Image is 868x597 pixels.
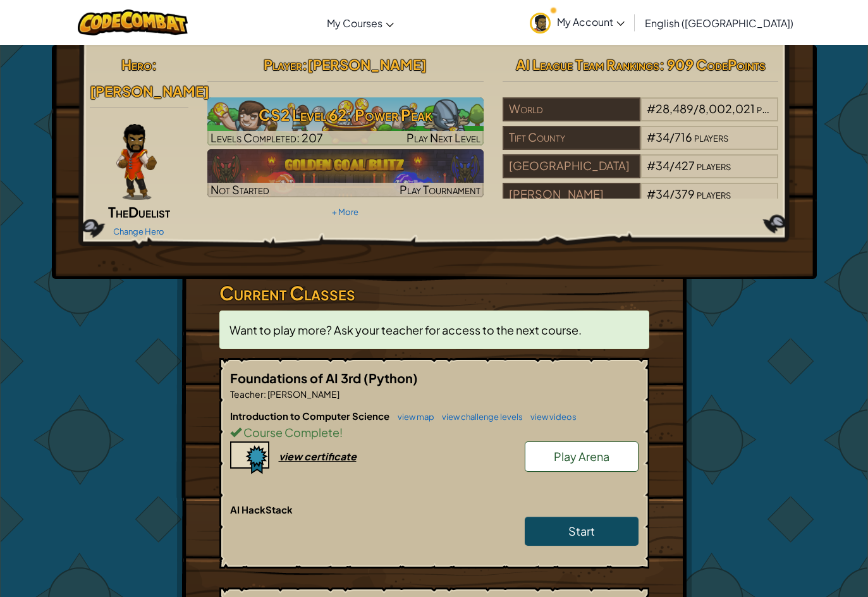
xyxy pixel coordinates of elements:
span: # [647,101,656,116]
div: Tift County [503,126,640,150]
img: certificate-icon.png [230,441,269,474]
a: Play Next Level [207,97,484,145]
span: Want to play more? Ask your teacher for access to the next course. [229,323,582,337]
span: players [697,158,731,173]
span: Play Next Level [406,130,480,145]
span: 8,002,021 [699,101,755,116]
img: CodeCombat logo [78,9,188,35]
span: Foundations of AI 3rd [230,370,364,386]
span: 28,489 [656,101,694,116]
img: Golden Goal [207,149,484,197]
a: My Account [523,3,631,42]
span: # [647,130,656,144]
a: view challenge levels [436,412,523,422]
div: World [503,97,640,121]
span: / [694,101,699,116]
span: 379 [675,187,695,201]
span: Hero [121,56,152,73]
span: : [302,56,307,73]
span: players [697,187,731,201]
span: players [694,130,728,144]
span: Course Complete [241,425,339,440]
span: Introduction to Computer Science [230,410,391,422]
span: Not Started [211,182,269,197]
span: 427 [675,158,695,173]
span: Player [264,56,302,73]
span: ! [339,425,343,440]
a: My Courses [321,6,400,40]
h3: Current Classes [219,279,649,307]
a: Start [525,517,639,546]
a: Change Hero [113,226,164,237]
span: Teacher [230,388,264,400]
img: CS2 Level 62: Power Peak [207,97,484,145]
span: My Account [557,15,625,28]
div: [PERSON_NAME] [503,183,640,207]
span: Start [568,524,595,538]
span: / [669,187,675,201]
a: [PERSON_NAME]#34/379players [503,195,779,209]
div: view certificate [279,450,357,463]
span: AI League Team Rankings [516,56,659,73]
a: Tift County#34/716players [503,138,779,152]
span: : [152,56,157,73]
a: World#28,489/8,002,021players [503,109,779,124]
img: duelist-pose.png [116,124,157,200]
a: view certificate [230,450,357,463]
span: Play Arena [554,449,609,464]
span: Duelist [128,203,170,221]
span: 716 [675,130,692,144]
span: [PERSON_NAME] [307,56,427,73]
span: / [669,158,675,173]
span: [PERSON_NAME] [90,82,209,100]
span: : [264,388,266,400]
h3: CS2 Level 62: Power Peak [207,101,484,129]
span: : 909 CodePoints [659,56,766,73]
span: 34 [656,130,669,144]
span: (Python) [364,370,418,386]
a: Not StartedPlay Tournament [207,149,484,197]
span: Levels Completed: 207 [211,130,323,145]
span: / [669,130,675,144]
a: [GEOGRAPHIC_DATA]#34/427players [503,166,779,181]
a: + More [332,207,358,217]
span: players [757,101,791,116]
a: English ([GEOGRAPHIC_DATA]) [639,6,800,40]
span: # [647,187,656,201]
span: # [647,158,656,173]
span: Play Tournament [400,182,480,197]
a: view map [391,412,434,422]
a: view videos [524,412,577,422]
span: AI HackStack [230,503,293,515]
span: [PERSON_NAME] [266,388,339,400]
div: [GEOGRAPHIC_DATA] [503,154,640,178]
span: 34 [656,158,669,173]
span: English ([GEOGRAPHIC_DATA]) [645,16,793,30]
img: avatar [530,13,551,34]
span: 34 [656,187,669,201]
span: The [108,203,128,221]
span: My Courses [327,16,382,30]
